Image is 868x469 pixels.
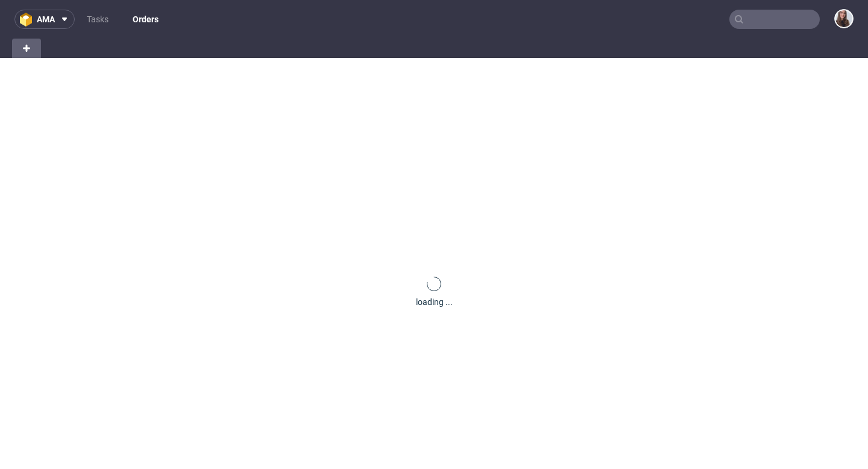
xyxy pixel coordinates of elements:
span: ama [37,15,55,24]
a: Tasks [80,10,116,29]
div: loading ... [416,296,453,308]
a: Orders [125,10,166,29]
img: Sandra Beśka [835,10,852,27]
img: logo [20,13,37,27]
button: ama [14,10,75,29]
